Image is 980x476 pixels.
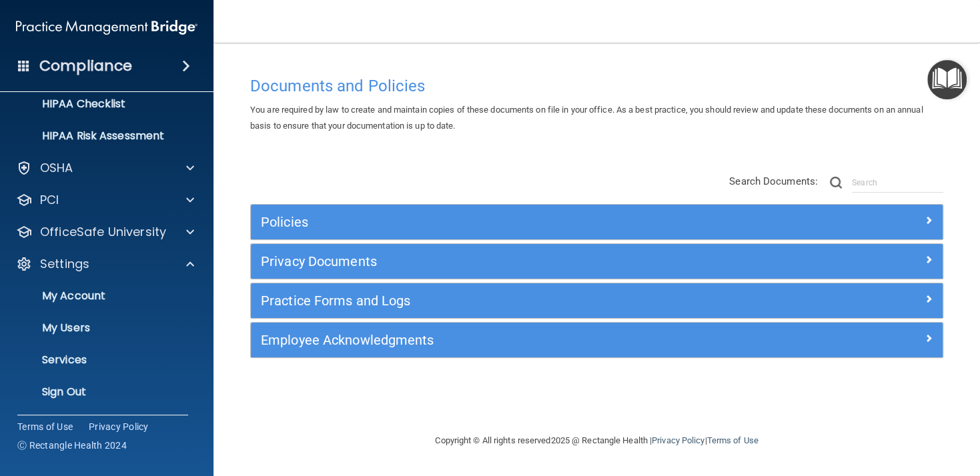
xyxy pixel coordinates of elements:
button: Open Resource Center [927,60,967,99]
a: Terms of Use [17,420,73,433]
h5: Privacy Documents [261,254,760,269]
span: You are required by law to create and maintain copies of these documents on file in your office. ... [250,105,923,131]
span: Search Documents: [729,175,818,187]
p: My Users [9,321,191,335]
img: ic-search.3b580494.png [830,177,842,189]
iframe: Drift Widget Chat Controller [750,399,964,452]
div: Copyright © All rights reserved 2025 @ Rectangle Health | | [354,419,841,462]
a: OfficeSafe University [16,224,194,240]
a: OSHA [16,160,194,176]
a: Settings [16,256,194,272]
p: OSHA [40,160,73,176]
h5: Employee Acknowledgments [261,333,760,347]
img: PMB logo [16,14,197,41]
p: HIPAA Checklist [9,97,191,111]
a: Practice Forms and Logs [261,290,933,311]
a: Terms of Use [706,435,758,445]
p: OfficeSafe University [40,224,166,240]
p: Sign Out [9,385,191,399]
a: Employee Acknowledgments [261,329,933,351]
p: Settings [40,256,89,272]
h4: Documents and Policies [250,77,943,95]
h5: Practice Forms and Logs [261,293,760,308]
p: Services [9,353,191,367]
a: Privacy Documents [261,251,933,272]
h5: Policies [261,215,760,229]
a: Policies [261,211,933,233]
a: PCI [16,192,194,208]
p: PCI [40,192,59,208]
p: My Account [9,289,191,303]
span: Ⓒ Rectangle Health 2024 [17,439,127,452]
p: HIPAA Risk Assessment [9,129,191,143]
input: Search [852,173,943,193]
a: Privacy Policy [89,420,149,433]
h4: Compliance [39,57,132,75]
a: Privacy Policy [652,435,704,445]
